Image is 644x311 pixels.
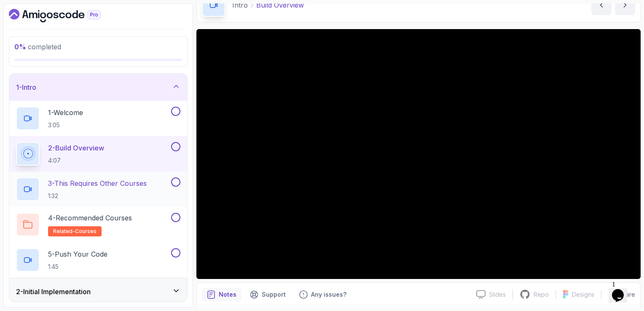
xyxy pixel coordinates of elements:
p: Designs [572,290,594,299]
button: 1-Intro [9,74,187,101]
p: 3:05 [48,121,83,129]
a: Dashboard [9,9,120,22]
p: 3 - This Requires Other Courses [48,178,147,188]
button: 5-Push Your Code1:45 [16,248,180,272]
button: 1-Welcome3:05 [16,107,180,130]
p: Support [262,290,286,299]
button: notes button [202,288,241,301]
p: 4 - Recommended Courses [48,213,132,223]
p: 1:45 [48,263,107,271]
p: Notes [219,290,236,299]
button: Support button [245,288,291,301]
button: 3-This Requires Other Courses1:32 [16,177,180,201]
p: 2 - Build Overview [48,143,104,153]
span: completed [14,43,61,51]
p: Any issues? [311,290,346,299]
p: Repo [534,290,549,299]
button: 2-Initial Implementation [9,278,187,305]
button: Feedback button [294,288,352,301]
p: Slides [489,290,506,299]
iframe: 3 - Demo [196,29,641,279]
span: 0 % [14,43,26,51]
p: 1 - Welcome [48,107,83,118]
iframe: chat widget [609,277,636,303]
p: 5 - Push Your Code [48,249,107,259]
h3: 1 - Intro [16,82,36,92]
button: Share [601,290,635,299]
span: related-courses [53,228,97,235]
p: 4:07 [48,156,104,165]
p: 1:32 [48,192,147,200]
button: 2-Build Overview4:07 [16,142,180,166]
button: 4-Recommended Coursesrelated-courses [16,213,180,236]
h3: 2 - Initial Implementation [16,287,91,297]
